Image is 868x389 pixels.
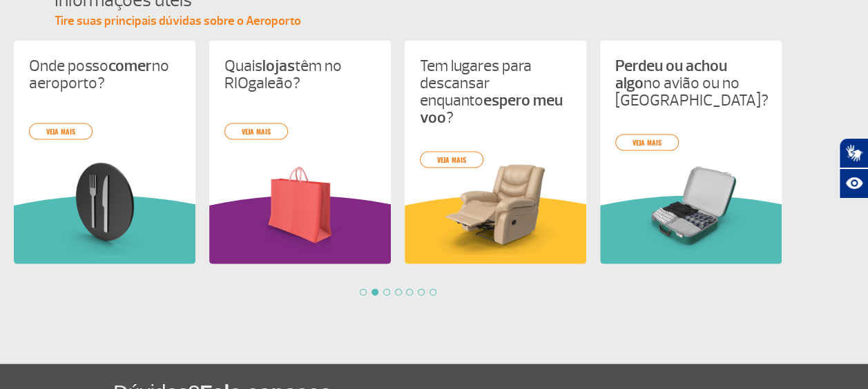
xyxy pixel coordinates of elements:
[209,196,391,264] img: roxoInformacoesUteis.svg
[839,138,868,199] div: Plugin de acessibilidade da Hand Talk.
[224,57,376,92] p: Quais têm no RIOgaleão?
[224,123,288,140] a: veja mais
[600,196,782,264] img: verdeInformacoesUteis.svg
[262,56,295,76] strong: lojas
[615,57,766,109] p: no avião ou no [GEOGRAPHIC_DATA]?
[615,134,679,151] a: veja mais
[405,196,586,264] img: amareloInformacoesUteis.svg
[839,138,868,168] button: Abrir tradutor de língua de sinais.
[29,57,180,92] p: Onde posso no aeroporto?
[420,57,571,126] p: Tem lugares para descansar enquanto ?
[108,56,152,76] strong: comer
[224,157,376,255] img: card%20informa%C3%A7%C3%B5es%206.png
[420,157,571,255] img: card%20informa%C3%A7%C3%B5es%204.png
[14,196,195,264] img: verdeInformacoesUteis.svg
[420,90,563,128] strong: espero meu voo
[839,168,868,199] button: Abrir recursos assistivos.
[615,157,766,255] img: problema-bagagem.png
[29,123,93,140] a: veja mais
[55,13,828,30] p: Tire suas principais dúvidas sobre o Aeroporto
[420,152,483,168] a: veja mais
[29,157,180,255] img: card%20informa%C3%A7%C3%B5es%208.png
[615,56,727,93] strong: Perdeu ou achou algo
